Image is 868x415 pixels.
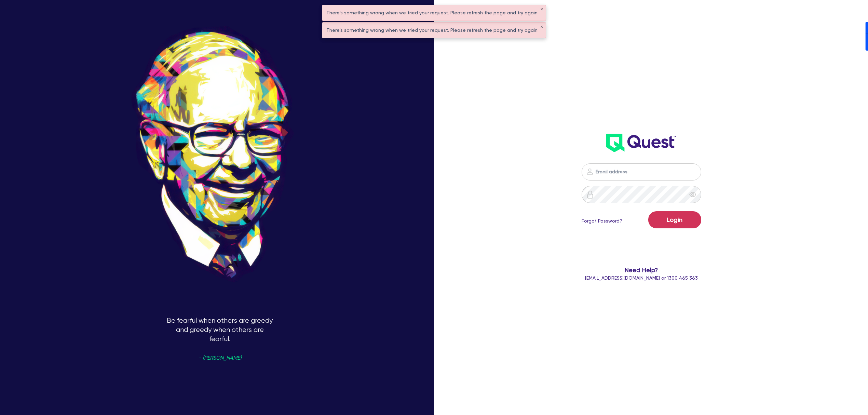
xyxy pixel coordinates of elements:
div: There's something wrong when we tried your request. Please refresh the page and try again [322,23,546,38]
div: There's something wrong when we tried your request. Please refresh the page and try again [322,5,546,21]
button: Login [648,211,701,228]
img: icon-password [586,168,594,176]
span: or 1300 465 363 [585,275,698,281]
a: Forgot Password? [582,217,622,225]
input: Email address [582,163,701,180]
button: ✕ [540,8,543,11]
span: - [PERSON_NAME] [199,356,241,361]
img: wH2k97JdezQIQAAAABJRU5ErkJggg== [606,134,676,152]
span: Need Help? [521,265,761,275]
a: [EMAIL_ADDRESS][DOMAIN_NAME] [585,275,660,281]
button: ✕ [540,25,543,29]
span: eye [689,191,696,198]
img: icon-password [586,190,594,199]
